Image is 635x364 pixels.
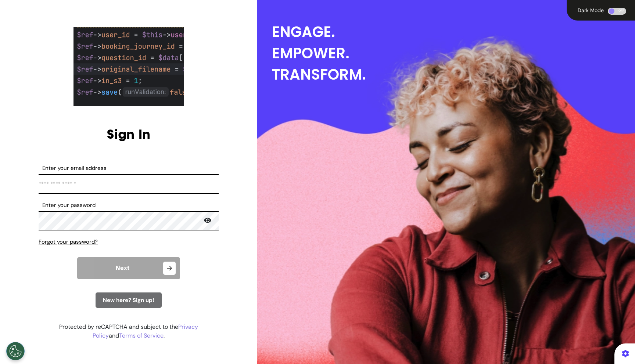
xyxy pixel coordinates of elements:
div: Dark Mode [575,8,606,13]
button: Next [77,257,180,279]
div: Protected by reCAPTCHA and subject to the and . [39,323,219,340]
label: Enter your password [39,201,219,210]
span: New here? Sign up! [103,296,154,304]
div: EMPOWER. [272,43,635,64]
a: Terms of Service [119,332,164,339]
h2: Sign In [39,126,219,142]
button: Open Preferences [6,342,25,360]
label: Enter your email address [39,164,219,172]
img: company logo [73,27,184,106]
div: OFF [608,8,626,15]
span: Forgot your password? [39,238,98,245]
div: TRANSFORM. [272,64,635,85]
span: Next [116,265,129,271]
div: ENGAGE. [272,21,635,43]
